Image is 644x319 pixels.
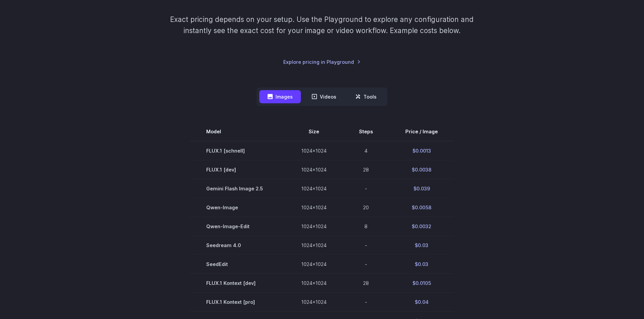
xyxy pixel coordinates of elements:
span: Gemini Flash Image 2.5 [206,185,269,192]
td: $0.0105 [389,274,454,293]
td: - [343,236,389,255]
td: 1024x1024 [285,293,343,312]
td: 1024x1024 [285,255,343,274]
td: $0.03 [389,255,454,274]
td: 8 [343,217,389,236]
th: Model [190,122,285,141]
td: 4 [343,141,389,160]
td: 1024x1024 [285,160,343,179]
td: 1024x1024 [285,198,343,217]
p: Exact pricing depends on your setup. Use the Playground to explore any configuration and instantl... [157,14,486,36]
td: $0.0038 [389,160,454,179]
td: - [343,179,389,198]
td: 1024x1024 [285,179,343,198]
td: Seedream 4.0 [190,236,285,255]
td: 1024x1024 [285,217,343,236]
td: - [343,255,389,274]
th: Price / Image [389,122,454,141]
td: 20 [343,198,389,217]
td: 1024x1024 [285,236,343,255]
td: FLUX.1 [schnell] [190,141,285,160]
button: Tools [347,90,385,103]
th: Steps [343,122,389,141]
td: 1024x1024 [285,141,343,160]
td: $0.03 [389,236,454,255]
td: $0.0058 [389,198,454,217]
td: 28 [343,274,389,293]
td: FLUX.1 Kontext [pro] [190,293,285,312]
td: $0.039 [389,179,454,198]
td: Qwen-Image-Edit [190,217,285,236]
td: $0.04 [389,293,454,312]
td: - [343,293,389,312]
td: SeedEdit [190,255,285,274]
th: Size [285,122,343,141]
a: Explore pricing in Playground [283,58,361,66]
button: Videos [304,90,344,103]
td: FLUX.1 [dev] [190,160,285,179]
td: $0.0013 [389,141,454,160]
td: $0.0032 [389,217,454,236]
td: FLUX.1 Kontext [dev] [190,274,285,293]
td: Qwen-Image [190,198,285,217]
td: 28 [343,160,389,179]
td: 1024x1024 [285,274,343,293]
button: Images [259,90,301,103]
